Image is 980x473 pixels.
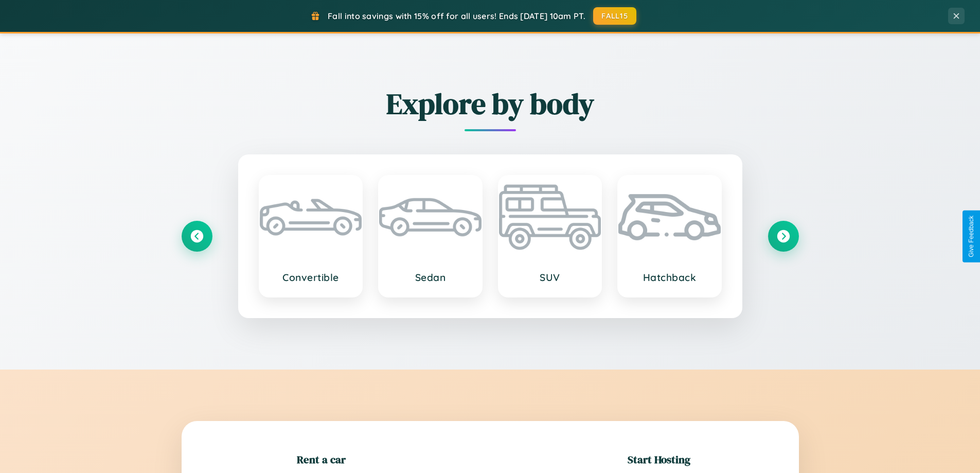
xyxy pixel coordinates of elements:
[297,452,346,467] h2: Rent a car
[270,271,352,284] h3: Convertible
[593,7,636,25] button: FALL15
[509,271,591,284] h3: SUV
[968,216,975,257] div: Give Feedback
[629,271,710,284] h3: Hatchback
[182,84,799,124] h2: Explore by body
[628,452,690,467] h2: Start Hosting
[389,271,471,284] h3: Sedan
[328,11,585,21] span: Fall into savings with 15% off for all users! Ends [DATE] 10am PT.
